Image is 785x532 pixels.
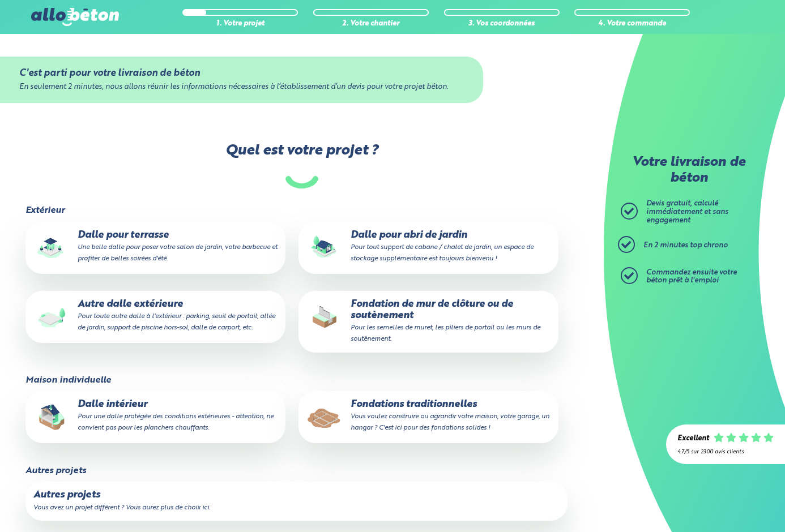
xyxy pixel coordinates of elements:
img: final_use.values.inside_slab [33,399,70,435]
small: Une belle dalle pour poser votre salon de jardin, votre barbecue et profiter de belles soirées d'... [78,244,278,262]
img: final_use.values.closing_wall_fundation [306,299,343,335]
p: Fondation de mur de clôture ou de soutènement [306,299,551,345]
div: 2. Votre chantier [313,20,429,28]
small: Pour tout support de cabane / chalet de jardin, un espace de stockage supplémentaire est toujours... [351,244,534,262]
p: Autres projets [33,490,560,501]
small: Pour les semelles de muret, les piliers de portail ou les murs de soutènement. [351,324,540,342]
div: 1. Votre projet [182,20,298,28]
small: Pour une dalle protégée des conditions extérieures - attention, ne convient pas pour les plancher... [78,413,274,431]
legend: Extérieur [25,205,65,216]
span: Commandez ensuite votre béton prêt à l'emploi [646,269,737,285]
div: 4. Votre commande [574,20,690,28]
small: Vous voulez construire ou agrandir votre maison, votre garage, un hangar ? C'est ici pour des fon... [351,413,549,431]
div: 3. Vos coordonnées [444,20,560,28]
img: allobéton [31,8,118,26]
img: final_use.values.garden_shed [306,230,343,266]
div: En seulement 2 minutes, nous allons réunir les informations nécessaires à l’établissement d’un de... [19,83,464,92]
div: 4.7/5 sur 2300 avis clients [677,449,774,455]
p: Dalle pour abri de jardin [306,230,551,264]
small: Pour toute autre dalle à l'extérieur : parking, seuil de portail, allée de jardin, support de pis... [78,313,275,331]
p: Votre livraison de béton [624,155,754,186]
span: En 2 minutes top chrono [643,242,728,249]
label: Quel est votre projet ? [24,143,580,188]
p: Dalle intérieur [33,399,278,434]
p: Dalle pour terrasse [33,230,278,264]
legend: Maison individuelle [25,375,111,385]
p: Fondations traditionnelles [306,399,551,434]
img: final_use.values.traditional_fundations [306,399,343,435]
img: final_use.values.terrace [33,230,70,266]
span: Devis gratuit, calculé immédiatement et sans engagement [646,200,728,224]
div: Excellent [677,435,709,443]
legend: Autres projets [25,466,86,476]
div: C'est parti pour votre livraison de béton [19,68,464,79]
iframe: Help widget launcher [684,488,773,520]
p: Autre dalle extérieure [33,299,278,333]
small: Vous avez un projet différent ? Vous aurez plus de choix ici. [33,504,210,511]
img: final_use.values.outside_slab [33,299,70,335]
